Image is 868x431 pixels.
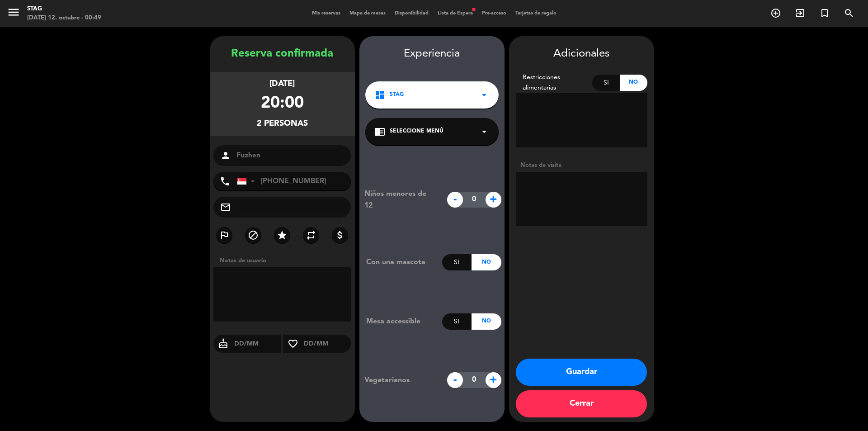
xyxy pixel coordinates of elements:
div: Reserva confirmada [210,45,355,63]
span: STAG [390,90,404,99]
div: Adicionales [516,45,647,63]
div: Singapore: +65 [237,173,258,190]
div: Mesa accessible [359,316,442,327]
span: fiber_manual_record [471,7,476,12]
i: turned_in_not [819,8,830,19]
div: STAG [27,5,101,14]
i: outlined_flag [219,230,230,241]
span: Disponibilidad [390,11,433,16]
div: Niños menores de 12 [358,188,442,212]
input: DD/MM [303,338,351,350]
div: [DATE] 12. octubre - 00:49 [27,14,101,23]
span: Pre-acceso [477,11,511,16]
i: block [248,230,259,241]
span: Tarjetas de regalo [511,11,561,16]
i: search [844,8,854,19]
i: arrow_drop_down [479,90,490,100]
span: - [447,372,463,388]
i: phone [220,176,231,187]
div: Notas de usuario [215,256,355,265]
div: No [472,313,501,330]
i: dashboard [374,90,385,100]
button: Cerrar [516,390,647,417]
i: cake [213,338,233,349]
i: attach_money [335,230,345,241]
div: [DATE] [269,77,295,90]
span: Seleccione Menú [390,127,443,136]
div: Con una mascota [359,256,442,268]
i: menu [7,5,20,19]
i: chrome_reader_mode [374,126,385,137]
div: Restricciones alimentarias [516,72,593,93]
span: Mapa de mesas [345,11,390,16]
div: Notas de visita [516,161,647,170]
span: Lista de Espera [433,11,477,16]
div: 2 personas [257,117,308,130]
div: No [620,75,647,91]
button: menu [7,5,20,22]
span: + [486,192,501,208]
button: Guardar [516,359,647,386]
i: repeat [306,230,316,241]
i: person [220,150,231,161]
i: arrow_drop_down [479,126,490,137]
input: DD/MM [233,338,282,350]
div: Si [442,313,472,330]
div: Vegetarianos [358,374,442,386]
span: - [447,192,463,208]
i: star [277,230,288,241]
span: + [486,372,501,388]
i: mail_outline [220,202,231,213]
div: 20:00 [261,90,304,117]
div: Experiencia [359,45,505,63]
div: Si [592,75,620,91]
i: add_circle_outline [770,8,781,19]
div: Si [442,254,472,270]
i: favorite_border [283,338,303,349]
i: exit_to_app [795,8,806,19]
span: Mis reservas [307,11,345,16]
div: No [472,254,501,270]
